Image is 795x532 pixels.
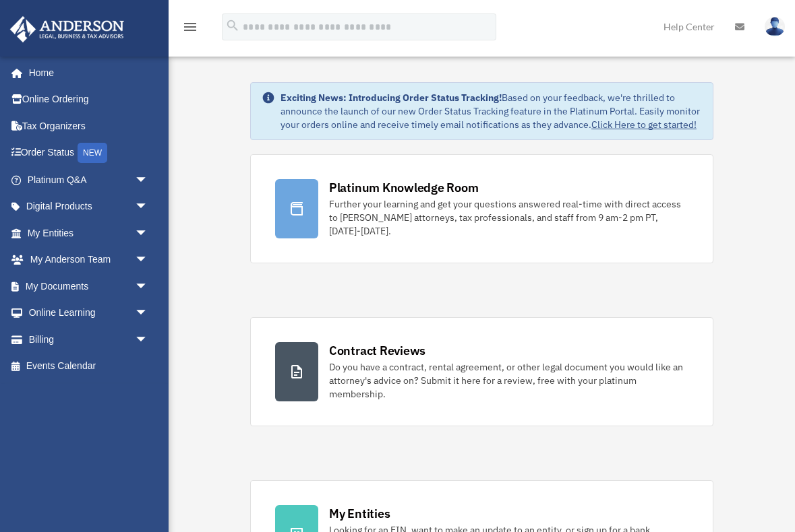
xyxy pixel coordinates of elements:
div: Contract Reviews [329,342,425,359]
a: My Anderson Teamarrow_drop_down [9,246,169,273]
div: Platinum Knowledge Room [329,179,479,196]
a: Click Here to get started! [591,119,697,131]
div: My Entities [329,505,390,522]
span: arrow_drop_down [135,193,162,221]
a: menu [182,24,198,35]
span: arrow_drop_down [135,166,162,194]
span: arrow_drop_down [135,220,162,247]
span: arrow_drop_down [135,246,162,274]
a: Contract Reviews Do you have a contract, rental agreement, or other legal document you would like... [250,317,713,426]
a: Order StatusNEW [9,139,169,167]
img: Anderson Advisors Platinum Portal [6,16,128,42]
a: Events Calendar [9,353,169,380]
a: Online Ordering [9,86,169,113]
img: User Pic [765,17,785,36]
div: Do you have a contract, rental agreement, or other legal document you would like an attorney's ad... [329,360,688,401]
span: arrow_drop_down [135,273,162,300]
span: arrow_drop_down [135,300,162,327]
a: Tax Organizers [9,112,169,139]
a: Platinum Knowledge Room Further your learning and get your questions answered real-time with dire... [250,154,713,263]
a: Home [9,59,162,86]
div: Further your learning and get your questions answered real-time with direct access to [PERSON_NAM... [329,197,688,238]
a: My Documentsarrow_drop_down [9,273,169,300]
a: Platinum Q&Aarrow_drop_down [9,166,169,193]
a: Online Learningarrow_drop_down [9,300,169,327]
a: Billingarrow_drop_down [9,326,169,353]
span: arrow_drop_down [135,326,162,354]
div: Based on your feedback, we're thrilled to announce the launch of our new Order Status Tracking fe... [281,91,702,131]
a: Digital Productsarrow_drop_down [9,193,169,220]
div: NEW [78,143,107,163]
i: menu [182,19,198,35]
a: My Entitiesarrow_drop_down [9,220,169,246]
i: search [225,18,240,33]
strong: Exciting News: Introducing Order Status Tracking! [281,92,502,104]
